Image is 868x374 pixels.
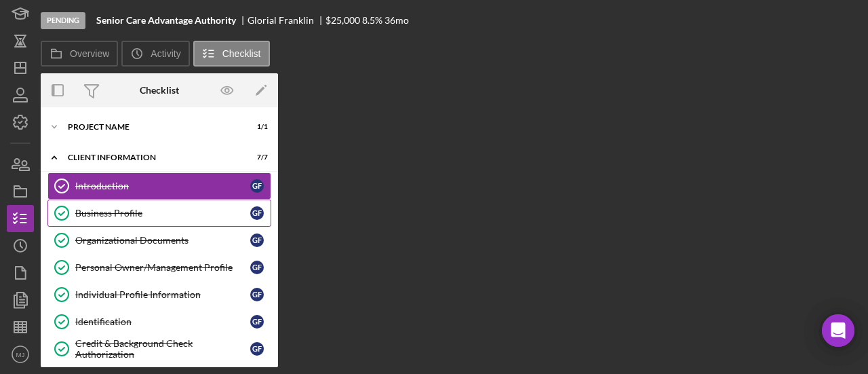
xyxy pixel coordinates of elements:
[325,14,360,26] span: $25,000
[193,41,270,67] button: Checklist
[47,172,271,200] a: IntroductionGF
[248,15,325,26] div: Glorial Franklin
[68,153,234,162] div: Client Information
[362,15,382,26] div: 8.5 %
[70,48,109,59] label: Overview
[16,351,25,358] text: MJ
[243,123,268,131] div: 1 / 1
[75,289,250,300] div: Individual Profile Information
[250,179,264,193] div: G F
[75,235,250,246] div: Organizational Documents
[47,254,271,281] a: Personal Owner/Management ProfileGF
[250,315,264,329] div: G F
[222,48,261,59] label: Checklist
[75,181,250,191] div: Introduction
[250,261,264,274] div: G F
[47,335,271,362] a: Credit & Background Check AuthorizationGF
[75,208,250,219] div: Business Profile
[75,338,250,360] div: Credit & Background Check Authorization
[384,15,409,26] div: 36 mo
[75,316,250,327] div: Identification
[47,200,271,227] a: Business ProfileGF
[75,262,250,273] div: Personal Owner/Management Profile
[250,288,264,301] div: G F
[151,48,180,59] label: Activity
[243,153,268,162] div: 7 / 7
[47,227,271,254] a: Organizational DocumentsGF
[96,15,236,26] b: Senior Care Advantage Authority
[121,41,189,67] button: Activity
[68,123,234,131] div: Project Name
[250,206,264,220] div: G F
[41,41,118,67] button: Overview
[140,85,179,96] div: Checklist
[47,308,271,335] a: IdentificationGF
[250,342,264,356] div: G F
[41,12,85,29] div: Pending
[47,281,271,308] a: Individual Profile InformationGF
[250,233,264,247] div: G F
[7,341,34,368] button: MJ
[822,314,854,347] div: Open Intercom Messenger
